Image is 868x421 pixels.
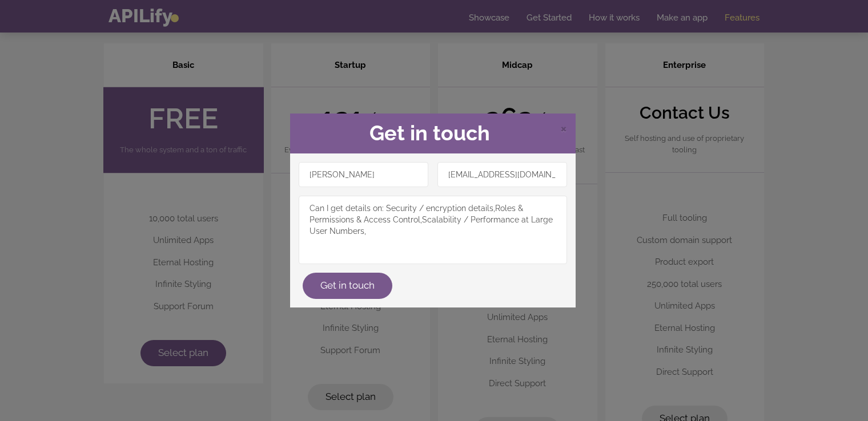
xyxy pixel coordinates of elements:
button: Get in touch [303,273,392,299]
span: Close [560,121,567,135]
span: × [560,119,567,136]
input: Name [299,162,428,187]
input: Email [437,162,567,187]
h2: Get in touch [299,122,567,145]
